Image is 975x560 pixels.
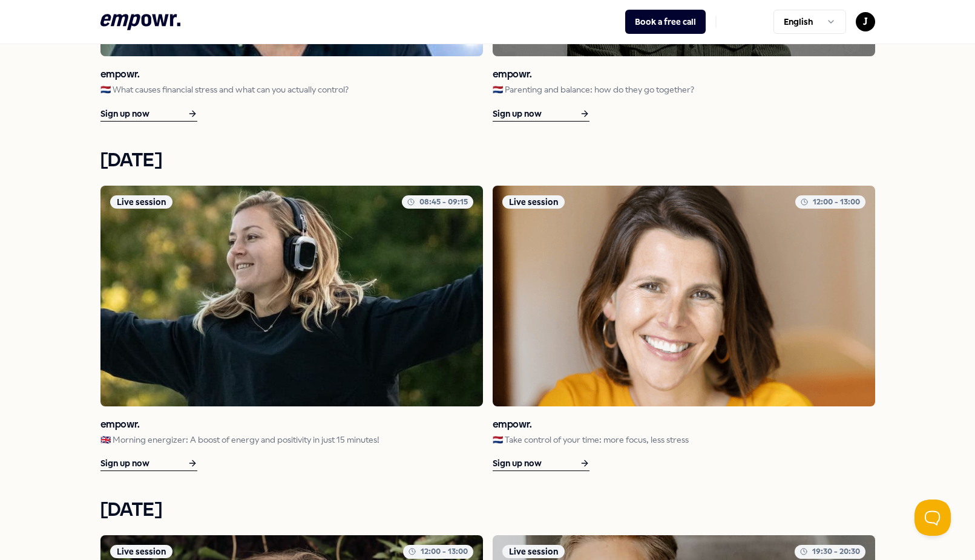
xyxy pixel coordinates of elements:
[110,195,172,209] div: Live session
[100,433,483,446] p: 🇬🇧 Morning energizer: A boost of energy and positivity in just 15 minutes!
[100,186,483,406] img: activity image
[100,83,483,96] p: 🇳🇱 What causes financial stress and what can you actually control?
[795,545,865,558] div: 19:30 - 20:30
[403,545,473,558] div: 12:00 - 13:00
[100,66,483,83] h3: empowr.
[100,106,197,122] div: Sign up now
[493,433,875,446] p: 🇳🇱 Take control of your time: more focus, less stress
[914,500,951,536] iframe: Help Scout Beacon - Open
[100,495,875,526] h2: [DATE]
[100,186,483,471] a: activity imageLive session08:45 - 09:15empowr.🇬🇧 Morning energizer: A boost of energy and positiv...
[493,186,875,406] img: activity image
[502,195,565,209] div: Live session
[493,416,875,433] h3: empowr.
[493,106,589,122] div: Sign up now
[795,195,865,209] div: 12:00 - 13:00
[493,456,589,471] div: Sign up now
[110,545,172,558] div: Live session
[856,12,875,31] button: J
[502,545,565,558] div: Live session
[493,83,875,96] p: 🇳🇱 Parenting and balance: how do they go together?
[100,456,197,471] div: Sign up now
[100,416,483,433] h3: empowr.
[100,146,875,176] h2: [DATE]
[625,10,706,34] button: Book a free call
[493,66,875,83] h3: empowr.
[493,186,875,471] a: activity imageLive session12:00 - 13:00empowr.🇳🇱 Take control of your time: more focus, less stre...
[402,195,473,209] div: 08:45 - 09:15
